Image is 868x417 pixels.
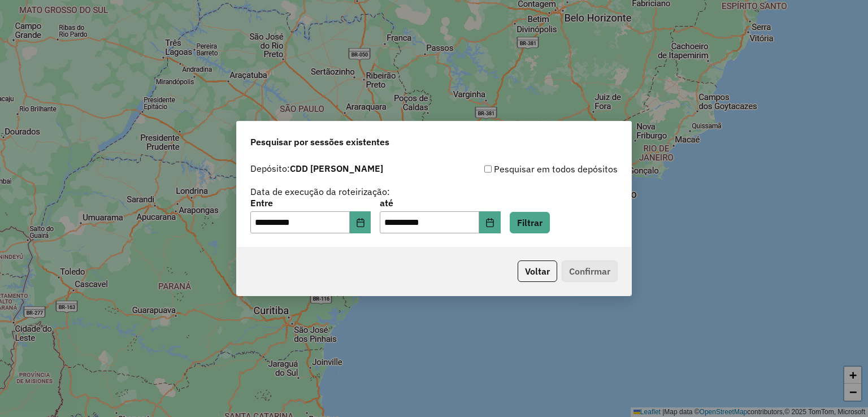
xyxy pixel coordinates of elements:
[479,211,501,234] button: Choose Date
[250,185,390,198] label: Data de execução da roteirização:
[518,260,557,282] button: Voltar
[290,163,383,174] strong: CDD [PERSON_NAME]
[510,212,550,233] button: Filtrar
[380,196,500,210] label: até
[250,162,383,175] label: Depósito:
[350,211,371,234] button: Choose Date
[250,196,371,210] label: Entre
[434,162,618,176] div: Pesquisar em todos depósitos
[250,135,389,149] span: Pesquisar por sessões existentes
